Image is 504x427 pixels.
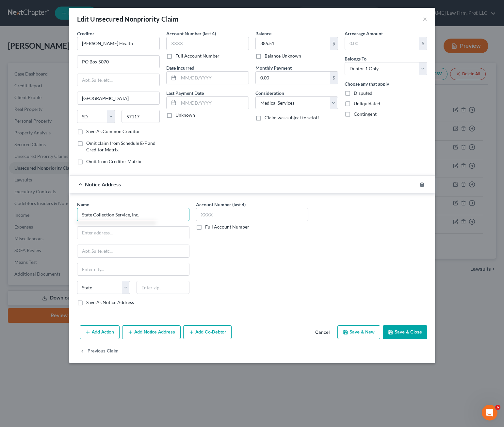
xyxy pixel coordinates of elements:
label: Choose any that apply [345,80,389,87]
label: Account Number (last 4) [166,30,216,37]
span: Creditor [77,31,94,36]
input: Enter zip... [122,110,160,123]
input: Apt, Suite, etc... [77,74,159,86]
input: 0.00 [256,37,330,50]
input: Enter address... [77,56,159,68]
span: Omit from Creditor Matrix [86,159,141,164]
span: Contingent [354,111,377,117]
span: Name [77,202,89,207]
button: Add Notice Address [122,325,181,339]
label: Monthly Payment [255,64,292,71]
button: Save & Close [383,325,427,339]
label: Save As Notice Address [86,299,134,306]
input: Search by name... [77,208,189,221]
span: Claim was subject to setoff [265,115,319,120]
div: $ [419,37,427,50]
input: Enter address... [77,227,189,239]
label: Full Account Number [205,224,249,230]
span: Disputed [354,90,372,96]
span: 6 [495,405,500,410]
button: Previous Claim [80,344,119,358]
input: XXXX [196,208,308,221]
span: Belongs To [345,56,366,61]
label: Balance [255,30,271,37]
label: Arrearage Amount [345,30,383,37]
label: Account Number (last 4) [196,201,246,208]
label: Date Incurred [166,64,194,71]
div: $ [330,72,338,84]
span: Unliquidated [354,101,380,106]
label: Last Payment Date [166,90,204,96]
div: $ [330,37,338,50]
span: Omit claim from Schedule E/F and Creditor Matrix [86,140,155,152]
label: Save As Common Creditor [86,128,140,135]
label: Balance Unknown [265,53,301,59]
input: MM/DD/YYYY [179,72,249,84]
button: Save & New [337,325,380,339]
input: 0.00 [256,72,330,84]
div: Edit Unsecured Nonpriority Claim [77,14,179,24]
button: Add Action [80,325,120,339]
button: Cancel [310,326,335,339]
button: × [423,15,427,23]
input: Enter city... [77,92,159,104]
button: Add Co-Debtor [183,325,232,339]
input: Enter city... [77,263,189,276]
label: Consideration [255,90,284,96]
input: Search creditor by name... [77,37,160,50]
input: Enter zip.. [137,281,189,294]
label: Unknown [175,112,195,118]
label: Full Account Number [175,53,219,59]
input: Apt, Suite, etc... [77,245,189,257]
span: Notice Address [85,181,121,187]
input: MM/DD/YYYY [179,97,249,109]
iframe: Intercom live chat [482,405,497,420]
input: XXXX [166,37,249,50]
input: 0.00 [345,37,419,50]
